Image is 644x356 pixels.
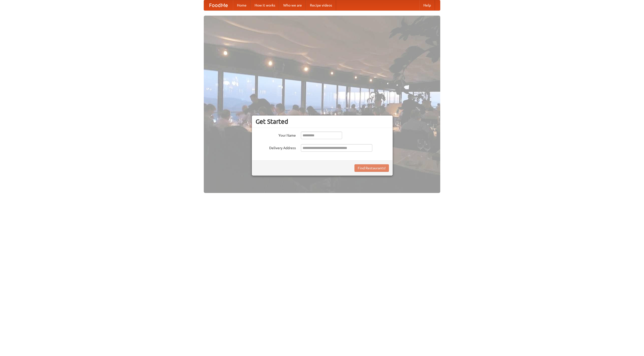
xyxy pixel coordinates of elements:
a: Home [233,0,251,10]
a: Help [419,0,435,10]
button: Find Restaurants! [354,164,389,172]
h3: Get Started [256,118,389,125]
a: FoodMe [204,0,233,10]
a: How it works [251,0,279,10]
label: Your Name [256,132,296,138]
a: Who we are [279,0,306,10]
label: Delivery Address [256,144,296,150]
a: Recipe videos [306,0,336,10]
